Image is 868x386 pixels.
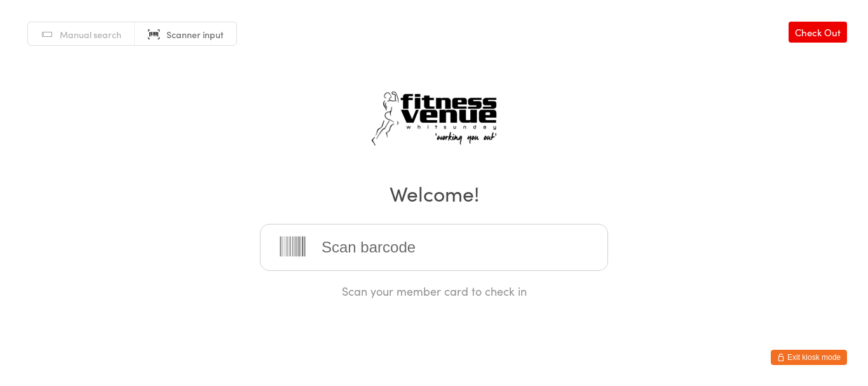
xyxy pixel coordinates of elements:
div: Scan your member card to check in [260,283,608,299]
img: Fitness Venue Whitsunday [355,77,513,161]
input: Scan barcode [260,224,608,271]
button: Exit kiosk mode [771,350,847,365]
h2: Welcome! [13,179,855,207]
a: Check Out [789,22,847,43]
span: Scanner input [166,28,224,41]
span: Manual search [60,28,121,41]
